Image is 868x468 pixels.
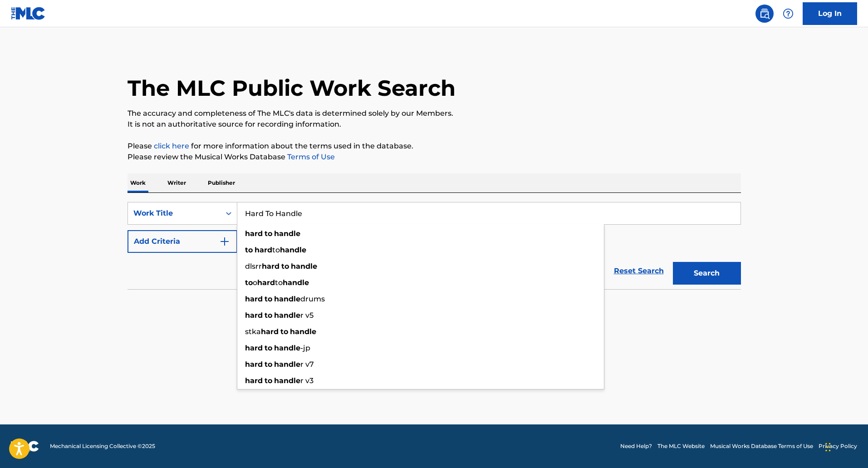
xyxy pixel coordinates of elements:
[274,311,300,320] strong: handle
[274,229,300,238] strong: handle
[819,442,857,450] a: Privacy Policy
[265,295,272,303] strong: to
[275,278,283,287] span: to
[128,108,741,119] p: The accuracy and completeness of The MLC's data is determined solely by our Members.
[11,441,39,452] img: logo
[245,278,253,287] strong: to
[274,344,300,352] strong: handle
[285,153,335,161] a: Terms of Use
[128,141,741,152] p: Please for more information about the terms used in the database.
[245,376,263,385] strong: hard
[128,230,237,253] button: Add Criteria
[783,8,794,19] img: help
[759,8,770,19] img: search
[265,360,272,369] strong: to
[128,173,148,192] p: Work
[280,246,306,254] strong: handle
[657,442,705,450] a: The MLC Website
[261,327,279,336] strong: hard
[300,311,314,320] span: r v5
[257,278,275,287] strong: hard
[245,344,263,352] strong: hard
[253,278,257,287] span: o
[274,360,300,369] strong: handle
[265,229,272,238] strong: to
[755,5,774,23] a: Public Search
[133,208,215,219] div: Work Title
[265,311,272,320] strong: to
[245,327,261,336] span: stka
[219,236,230,247] img: 9d2ae6d4665cec9f34b9.svg
[11,7,46,20] img: MLC Logo
[245,262,262,271] span: dlsrr
[265,376,272,385] strong: to
[779,5,797,23] div: Help
[803,2,857,25] a: Log In
[262,262,280,271] strong: hard
[272,246,280,254] span: to
[291,262,317,271] strong: handle
[823,424,868,468] iframe: Chat Widget
[710,442,813,450] a: Musical Works Database Terms of Use
[274,295,300,303] strong: handle
[300,344,310,352] span: -jp
[281,262,289,271] strong: to
[245,246,253,254] strong: to
[280,327,288,336] strong: to
[128,74,456,102] h1: The MLC Public Work Search
[300,360,314,369] span: r v7
[300,376,314,385] span: r v3
[50,442,155,450] span: Mechanical Licensing Collective © 2025
[245,311,263,320] strong: hard
[825,434,831,461] div: Drag
[290,327,316,336] strong: handle
[205,173,238,192] p: Publisher
[673,262,741,285] button: Search
[128,152,741,163] p: Please review the Musical Works Database
[255,246,272,254] strong: hard
[283,278,309,287] strong: handle
[245,295,263,303] strong: hard
[300,295,325,303] span: drums
[274,376,300,385] strong: handle
[165,173,189,192] p: Writer
[128,202,741,289] form: Search Form
[609,261,668,281] a: Reset Search
[245,229,263,238] strong: hard
[128,119,741,130] p: It is not an authoritative source for recording information.
[265,344,272,352] strong: to
[620,442,652,450] a: Need Help?
[245,360,263,369] strong: hard
[154,142,189,150] a: click here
